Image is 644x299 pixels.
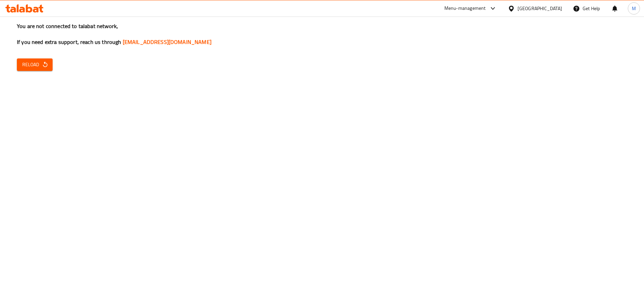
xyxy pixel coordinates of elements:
[518,5,562,12] div: [GEOGRAPHIC_DATA]
[22,60,47,69] span: Reload
[17,22,627,46] h3: You are not connected to talabat network, If you need extra support, reach us through
[632,5,636,12] span: M
[123,37,211,47] a: [EMAIL_ADDRESS][DOMAIN_NAME]
[17,58,53,71] button: Reload
[444,4,486,13] div: Menu-management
